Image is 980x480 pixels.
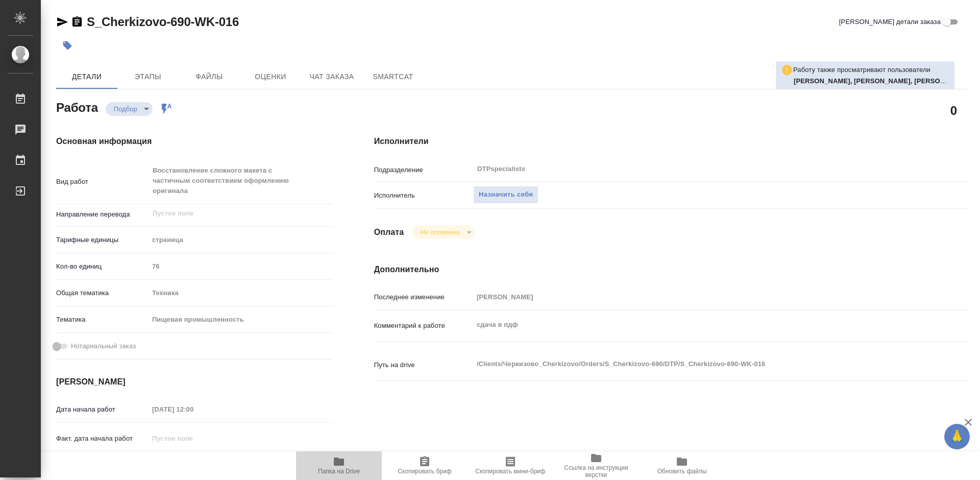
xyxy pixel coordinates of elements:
[149,284,333,302] div: Техника
[246,70,295,83] span: Оценки
[149,402,238,417] input: Пустое поле
[468,451,553,480] button: Скопировать мини-бриф
[307,70,356,83] span: Чат заказа
[948,426,966,447] span: 🙏
[111,105,140,113] button: Подбор
[398,468,451,475] span: Скопировать бриф
[124,70,173,83] span: Этапы
[296,451,382,480] button: Папка на Drive
[56,288,149,298] p: Общая тематика
[473,355,919,373] textarea: /Clients/Черкизово_Cherkizovо/Orders/S_Cherkizovo-690/DTP/S_Cherkizovo-690-WK-016
[374,360,473,370] p: Путь на drive
[56,209,149,220] p: Направление перевода
[374,226,404,238] h4: Оплата
[374,165,473,175] p: Подразделение
[839,17,941,27] span: [PERSON_NAME] детали заказа
[149,259,333,274] input: Пустое поле
[71,16,83,28] button: Скопировать ссылку
[149,311,333,328] div: Пищевая промышленность
[944,424,970,449] button: 🙏
[657,468,707,475] span: Обновить файлы
[56,315,149,325] p: Тематика
[412,225,475,239] div: Подбор
[318,468,360,475] span: Папка на Drive
[71,341,136,351] span: Нотариальный заказ
[56,404,149,415] p: Дата начала работ
[473,290,919,304] input: Пустое поле
[56,376,333,388] h4: [PERSON_NAME]
[374,292,473,302] p: Последнее изменение
[56,98,98,116] h2: Работа
[473,186,538,204] button: Назначить себя
[479,189,533,201] span: Назначить себя
[149,231,333,249] div: страница
[56,235,149,245] p: Тарифные единицы
[417,228,462,236] button: Не оплачена
[374,190,473,201] p: Исполнитель
[106,102,153,116] div: Подбор
[374,263,969,276] h4: Дополнительно
[369,70,418,83] span: SmartCat
[553,451,639,480] button: Ссылка на инструкции верстки
[382,451,468,480] button: Скопировать бриф
[559,464,633,478] span: Ссылка на инструкции верстки
[56,16,68,28] button: Скопировать ссылку для ЯМессенджера
[56,34,79,57] button: Добавить тэг
[149,431,238,446] input: Пустое поле
[473,316,919,333] textarea: сдача в пдф
[56,261,149,272] p: Кол-во единиц
[374,135,969,148] h4: Исполнители
[56,135,333,148] h4: Основная информация
[475,468,545,475] span: Скопировать мини-бриф
[56,434,149,444] p: Факт. дата начала работ
[374,321,473,331] p: Комментарий к работе
[639,451,725,480] button: Обновить файлы
[152,207,309,220] input: Пустое поле
[62,70,111,83] span: Детали
[87,15,239,29] a: S_Cherkizovo-690-WK-016
[950,102,957,119] h2: 0
[56,177,149,187] p: Вид работ
[185,70,234,83] span: Файлы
